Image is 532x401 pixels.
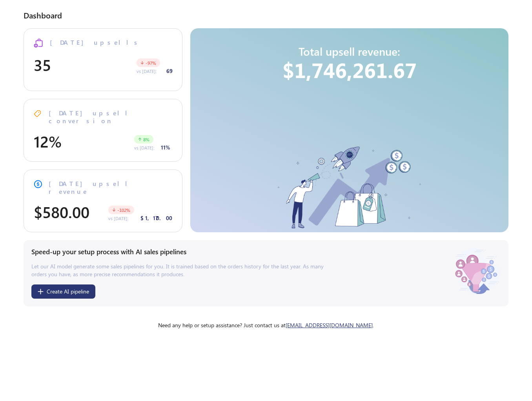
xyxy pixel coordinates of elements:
div: Create AI pipeline [47,288,89,295]
small: vs [DATE]: [137,68,157,74]
span: 69 [166,67,172,75]
span: 11% [161,144,172,151]
span: Let our AI model generate some sales pipelines for you. It is trained based on the orders history... [31,262,324,278]
div: Need any help or setup assistance? Just contact us at [158,321,374,330]
span: $1,170.00 [140,214,172,222]
span: [DATE] upsell revenue [49,180,172,195]
span: Speed-up your setup process with AI sales pipelines [31,247,186,256]
span: $1,746,261.67 [282,58,417,82]
small: vs [DATE]: [108,215,129,221]
button: Create AI pipeline [31,284,95,299]
span: $580.00 [34,202,100,222]
span: -97 % [146,60,156,66]
a: [EMAIL_ADDRESS][DOMAIN_NAME] [286,321,373,329]
h2: Total upsell revenue: [282,44,417,58]
span: [DATE] upsell conversion [49,109,173,125]
small: vs [DATE]: [134,144,155,151]
span: [DATE] upsells [50,38,141,46]
span: 8 % [143,136,149,142]
span: . [286,321,374,329]
span: -102 % [117,207,130,213]
h2: Dashboard [24,10,62,20]
span: 35 [34,55,100,75]
span: 12% [34,131,100,151]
